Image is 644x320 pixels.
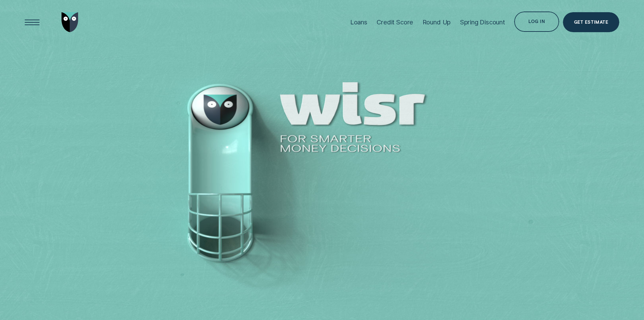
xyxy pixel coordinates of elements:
[514,12,559,32] button: Log in
[377,18,413,26] div: Credit Score
[350,18,367,26] div: Loans
[62,12,78,33] img: Wisr
[460,18,505,26] div: Spring Discount
[22,12,42,33] button: Open Menu
[423,18,451,26] div: Round Up
[563,12,619,33] a: Get Estimate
